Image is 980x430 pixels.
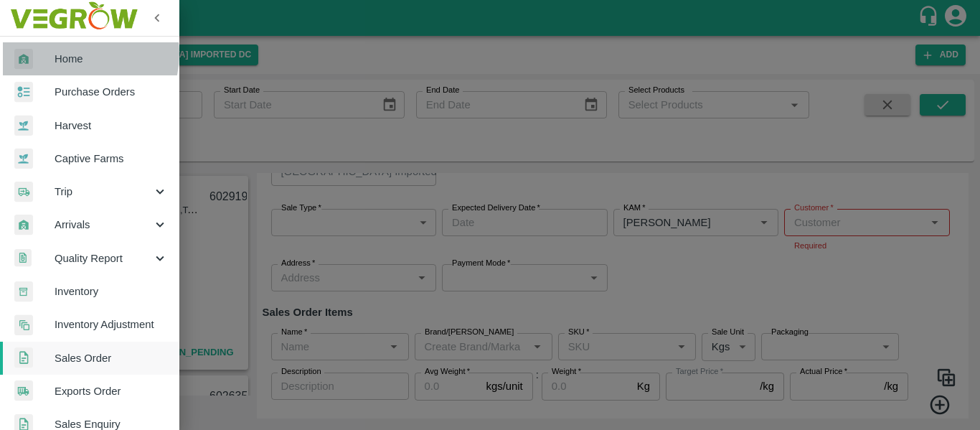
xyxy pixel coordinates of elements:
[14,82,33,103] img: reciept
[55,251,152,266] span: Quality Report
[55,350,168,366] span: Sales Order
[14,215,33,235] img: whArrival
[14,281,33,302] img: whInventory
[55,217,152,233] span: Arrivals
[14,49,33,70] img: whArrival
[55,383,168,399] span: Exports Order
[14,115,33,136] img: harvest
[55,151,168,167] span: Captive Farms
[55,184,152,200] span: Trip
[55,118,168,134] span: Harvest
[14,347,33,368] img: sales
[55,317,168,332] span: Inventory Adjustment
[55,84,168,100] span: Purchase Orders
[14,182,33,202] img: delivery
[14,249,32,267] img: qualityReport
[14,380,33,401] img: shipments
[14,148,33,169] img: harvest
[55,51,168,67] span: Home
[55,284,168,299] span: Inventory
[14,314,33,335] img: inventory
